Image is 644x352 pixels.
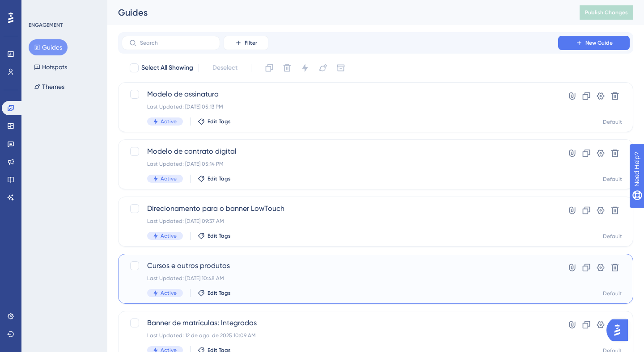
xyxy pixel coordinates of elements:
[147,89,533,100] span: Modelo de assinatura
[208,289,231,297] span: Edit Tags
[29,21,63,29] div: ENGAGEMENT
[585,9,628,16] span: Publish Changes
[141,63,193,73] span: Select All Showing
[606,317,633,344] iframe: UserGuiding AI Assistant Launcher
[212,63,237,73] span: Deselect
[29,39,68,55] button: Guides
[140,40,212,46] input: Search
[198,289,231,297] button: Edit Tags
[198,175,231,182] button: Edit Tags
[147,275,533,282] div: Last Updated: [DATE] 10:48 AM
[147,146,533,157] span: Modelo de contrato digital
[204,60,246,76] button: Deselect
[245,39,257,46] span: Filter
[603,176,622,183] div: Default
[198,118,231,125] button: Edit Tags
[580,5,633,20] button: Publish Changes
[147,260,533,271] span: Cursos e outros produtos
[585,39,613,46] span: New Guide
[603,118,622,126] div: Default
[161,289,177,297] span: Active
[161,232,177,239] span: Active
[208,175,231,182] span: Edit Tags
[29,79,70,95] button: Themes
[161,118,177,125] span: Active
[603,233,622,240] div: Default
[558,36,630,50] button: New Guide
[208,232,231,239] span: Edit Tags
[147,160,533,168] div: Last Updated: [DATE] 05:14 PM
[29,59,72,75] button: Hotspots
[118,6,557,19] div: Guides
[147,218,533,225] div: Last Updated: [DATE] 09:37 AM
[147,203,533,214] span: Direcionamento para o banner LowTouch
[603,290,622,297] div: Default
[147,332,533,339] div: Last Updated: 12 de ago. de 2025 10:09 AM
[21,2,56,13] span: Need Help?
[198,232,231,239] button: Edit Tags
[147,318,533,328] span: Banner de matrículas: Integradas
[208,118,231,125] span: Edit Tags
[224,36,268,50] button: Filter
[147,103,533,110] div: Last Updated: [DATE] 05:13 PM
[161,175,177,182] span: Active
